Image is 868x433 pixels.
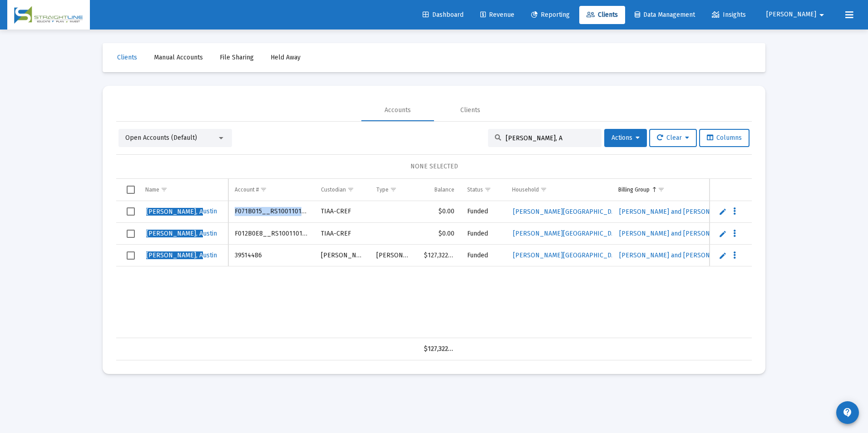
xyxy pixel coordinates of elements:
div: Funded [467,251,499,260]
span: Actions [612,134,640,142]
div: Select all [127,186,135,194]
a: [PERSON_NAME][GEOGRAPHIC_DATA] ([PERSON_NAME]) Household [512,205,714,218]
span: [PERSON_NAME] and [PERSON_NAME] Household_.90% Tiered-Arrears [619,208,829,216]
button: [PERSON_NAME] [755,5,838,24]
td: 39514486 [228,245,315,266]
span: ustin [146,251,217,259]
input: Search [506,134,595,142]
span: Open Accounts (Default) [125,134,197,142]
td: $0.00 [418,223,461,245]
div: Billing Group [618,186,650,193]
td: Column Type [370,179,418,201]
a: Manual Accounts [147,49,210,67]
span: [PERSON_NAME] [766,11,816,19]
a: [PERSON_NAME] and [PERSON_NAME] Household_.90% Tiered-Arrears [618,205,830,218]
a: Held Away [263,49,308,67]
span: Clients [587,11,618,19]
td: $127,322.85 [418,245,461,266]
td: TIAA-CREF [315,201,370,223]
span: [PERSON_NAME][GEOGRAPHIC_DATA] ([PERSON_NAME]) Household [513,230,713,237]
span: Revenue [480,11,514,19]
td: Column Account # [228,179,315,201]
span: Held Away [271,54,301,61]
span: Insights [712,11,746,19]
div: Name [145,186,159,193]
div: Account # [235,186,259,193]
span: Clients [117,54,137,61]
span: [PERSON_NAME] and [PERSON_NAME] Household_.90% Tiered-Arrears [619,230,829,237]
span: Show filter options for column 'Type' [390,186,397,193]
td: Column Name [139,179,228,201]
div: NONE SELECTED [123,162,745,171]
td: Column Balance [418,179,461,201]
td: Column Billing Group [612,179,812,201]
td: Column Household [506,179,612,201]
span: Show filter options for column 'Billing Group' [658,186,665,193]
div: Status [467,186,483,193]
td: F071B015__RS1001101646 [228,201,315,223]
span: ustin [146,230,217,237]
a: Edit [719,251,727,260]
a: [PERSON_NAME][GEOGRAPHIC_DATA] ([PERSON_NAME]) Household [512,249,714,262]
span: Dashboard [423,11,464,19]
td: Column Status [461,179,506,201]
span: Show filter options for column 'Account #' [260,186,267,193]
span: File Sharing [220,54,254,61]
a: Clients [579,6,625,24]
a: [PERSON_NAME] and [PERSON_NAME] Household_.90% Tiered-Arrears [618,227,830,240]
span: Columns [707,134,742,142]
span: Reporting [531,11,570,19]
a: [PERSON_NAME], Austin [145,227,218,241]
mat-icon: arrow_drop_down [816,6,827,24]
td: Column Custodian [315,179,370,201]
div: Type [376,186,389,193]
mat-icon: contact_support [842,407,853,418]
div: $127,322.85 [424,344,454,354]
span: Show filter options for column 'Name' [161,186,168,193]
a: File Sharing [212,49,261,67]
span: Show filter options for column 'Status' [484,186,491,193]
button: Actions [604,129,647,147]
td: TIAA-CREF [315,223,370,245]
span: Show filter options for column 'Custodian' [347,186,354,193]
span: Manual Accounts [154,54,203,61]
a: Data Management [627,6,702,24]
span: [PERSON_NAME], A [146,251,203,259]
div: Funded [467,207,499,216]
span: [PERSON_NAME][GEOGRAPHIC_DATA] ([PERSON_NAME]) Household [513,208,713,216]
button: Clear [649,129,697,147]
span: [PERSON_NAME] and [PERSON_NAME] Household_.90% Tiered-Arrears [619,251,829,259]
div: Data grid [116,179,752,360]
span: [PERSON_NAME], A [146,230,203,237]
a: Reporting [524,6,577,24]
div: Custodian [321,186,346,193]
a: [PERSON_NAME] and [PERSON_NAME] Household_.90% Tiered-Arrears [618,249,830,262]
td: [PERSON_NAME] [370,245,418,266]
div: Funded [467,229,499,238]
button: Columns [699,129,750,147]
a: Revenue [473,6,522,24]
a: Clients [110,49,144,67]
a: Dashboard [415,6,471,24]
span: [PERSON_NAME][GEOGRAPHIC_DATA] ([PERSON_NAME]) Household [513,251,713,259]
img: Dashboard [14,6,83,24]
span: Data Management [635,11,695,19]
a: [PERSON_NAME][GEOGRAPHIC_DATA] ([PERSON_NAME]) Household [512,227,714,240]
a: Edit [719,207,727,216]
div: Select row [127,230,135,238]
span: Show filter options for column 'Household' [540,186,547,193]
span: Clear [657,134,689,142]
a: [PERSON_NAME], Austin [145,249,218,262]
td: F012B0E8__RS1001101647 [228,223,315,245]
td: $0.00 [418,201,461,223]
a: [PERSON_NAME], Austin [145,205,218,218]
div: Clients [460,106,480,115]
div: Household [512,186,539,193]
div: Select row [127,207,135,216]
a: Edit [719,230,727,238]
a: Insights [705,6,753,24]
div: Select row [127,251,135,260]
td: [PERSON_NAME] [315,245,370,266]
span: [PERSON_NAME], A [146,208,203,216]
div: Balance [434,186,454,193]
